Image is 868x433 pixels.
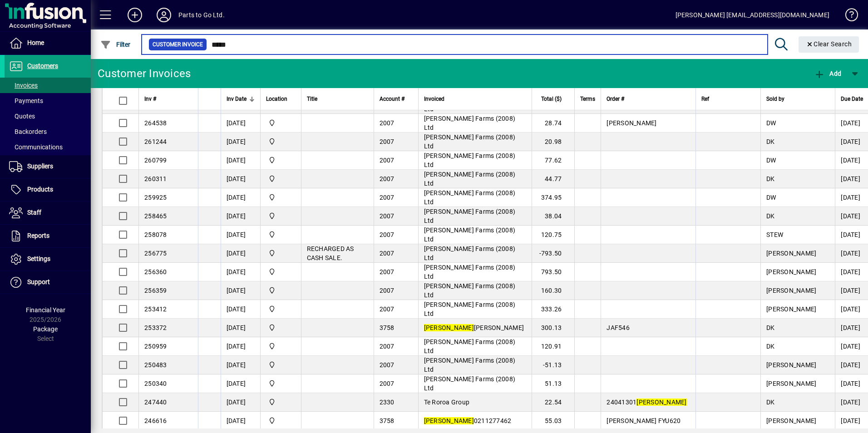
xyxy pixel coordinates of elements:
[607,324,630,331] span: JAF546
[144,157,167,164] span: 260799
[424,399,470,406] span: Te Roroa Group
[27,62,58,69] span: Customers
[144,94,156,104] span: Inv #
[221,281,260,300] td: [DATE]
[266,230,296,240] span: DAE - Bulk Store
[532,356,575,374] td: -51.13
[424,282,516,299] span: [PERSON_NAME] Farms (2008) Ltd
[814,70,841,77] span: Add
[766,399,775,406] span: DK
[266,94,287,104] span: Location
[380,380,395,387] span: 2007
[424,171,516,187] span: [PERSON_NAME] Farms (2008) Ltd
[266,192,296,202] span: DAE - Bulk Store
[27,255,50,262] span: Settings
[5,108,91,124] a: Quotes
[380,194,395,201] span: 2007
[380,231,395,238] span: 2007
[221,300,260,319] td: [DATE]
[380,324,395,331] span: 3758
[532,133,575,151] td: 20.98
[9,143,63,151] span: Communications
[766,157,776,164] span: DW
[221,244,260,263] td: [DATE]
[424,324,524,331] span: [PERSON_NAME]
[380,94,413,104] div: Account #
[532,374,575,393] td: 51.13
[532,337,575,356] td: 120.91
[812,65,843,82] button: Add
[424,301,516,317] span: [PERSON_NAME] Farms (2008) Ltd
[380,305,395,313] span: 2007
[766,361,816,369] span: [PERSON_NAME]
[5,32,91,54] a: Home
[532,319,575,337] td: 300.13
[532,263,575,281] td: 793.50
[380,212,395,220] span: 2007
[380,175,395,182] span: 2007
[607,417,681,424] span: [PERSON_NAME] FYU620
[98,36,133,53] button: Filter
[766,380,816,387] span: [PERSON_NAME]
[532,188,575,207] td: 374.95
[144,138,167,145] span: 261244
[26,306,65,314] span: Financial Year
[766,250,816,257] span: [PERSON_NAME]
[5,93,91,108] a: Payments
[424,208,516,224] span: [PERSON_NAME] Farms (2008) Ltd
[9,128,47,135] span: Backorders
[380,417,395,424] span: 3758
[380,138,395,145] span: 2007
[144,194,167,201] span: 259925
[532,281,575,300] td: 160.30
[9,82,38,89] span: Invoices
[636,399,686,406] em: [PERSON_NAME]
[221,412,260,430] td: [DATE]
[5,78,91,93] a: Invoices
[5,248,91,271] a: Settings
[144,250,167,257] span: 256775
[153,40,203,49] span: Customer Invoice
[266,118,296,128] span: DAE - Bulk Store
[841,94,863,104] span: Due Date
[424,245,516,261] span: [PERSON_NAME] Farms (2008) Ltd
[266,285,296,295] span: DAE - Bulk Store
[266,379,296,389] span: DAE - Bulk Store
[266,94,296,104] div: Location
[221,170,260,188] td: [DATE]
[5,155,91,178] a: Suppliers
[144,417,167,424] span: 246616
[266,267,296,277] span: DAE - Bulk Store
[144,380,167,387] span: 250340
[221,263,260,281] td: [DATE]
[424,375,516,392] span: [PERSON_NAME] Farms (2008) Ltd
[701,94,755,104] div: Ref
[9,113,35,120] span: Quotes
[144,361,167,369] span: 250483
[424,115,516,131] span: [PERSON_NAME] Farms (2008) Ltd
[424,357,516,373] span: [PERSON_NAME] Farms (2008) Ltd
[532,226,575,244] td: 120.75
[380,268,395,276] span: 2007
[676,8,829,22] div: [PERSON_NAME] [EMAIL_ADDRESS][DOMAIN_NAME]
[144,305,167,313] span: 253412
[120,7,149,23] button: Add
[221,151,260,170] td: [DATE]
[532,114,575,133] td: 28.74
[701,94,709,104] span: Ref
[27,39,44,46] span: Home
[100,41,131,48] span: Filter
[766,231,783,238] span: STEW
[27,209,41,216] span: Staff
[266,248,296,258] span: DAE - Bulk Store
[5,202,91,224] a: Staff
[307,245,354,261] span: RECHARGED AS CASH SALE.
[266,304,296,314] span: DAE - Bulk Store
[221,114,260,133] td: [DATE]
[221,356,260,374] td: [DATE]
[266,323,296,333] span: DAE - Bulk Store
[838,2,857,31] a: Knowledge Base
[5,271,91,294] a: Support
[27,162,53,170] span: Suppliers
[144,212,167,220] span: 258465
